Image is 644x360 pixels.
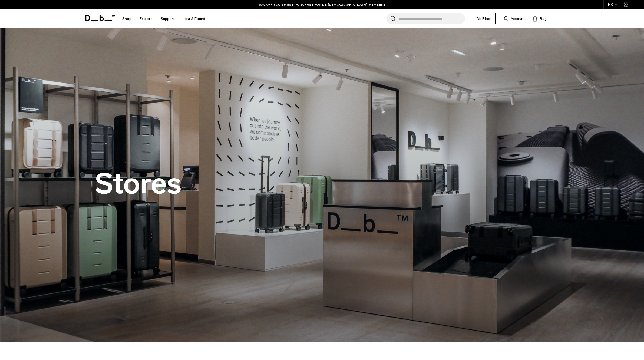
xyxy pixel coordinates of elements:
a: Lost & Found [183,9,205,28]
button: Bag [533,15,547,22]
nav: Main Navigation [118,9,209,28]
span: Bag [540,16,547,22]
a: Support [161,9,174,28]
a: Shop [122,9,131,28]
h2: Stores [95,170,181,198]
a: 10% OFF YOUR FIRST PURCHASE FOR DB [DEMOGRAPHIC_DATA] MEMBERS [259,2,386,7]
a: Explore [140,9,153,28]
a: Account [504,15,525,22]
span: Account [511,16,525,22]
a: Db Black [473,13,496,24]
